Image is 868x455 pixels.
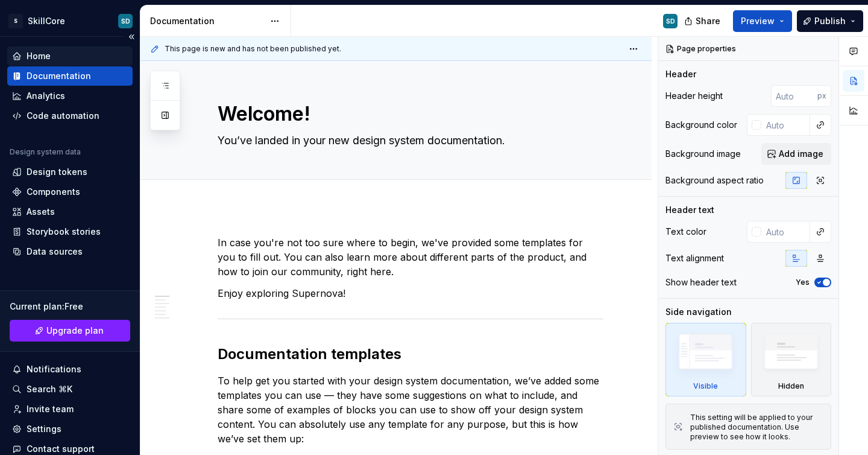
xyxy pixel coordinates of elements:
[10,147,81,157] div: Design system data
[665,174,764,186] div: Background aspect ratio
[7,106,133,126] a: Code automation
[46,325,104,337] span: Upgrade plan
[771,85,817,107] input: Auto
[27,246,83,258] div: Data sources
[215,100,601,129] textarea: Welcome!
[665,204,714,216] div: Header text
[693,381,718,391] div: Visible
[665,276,737,288] div: Show header text
[665,226,706,238] div: Text color
[779,148,823,160] span: Add image
[665,323,746,396] div: Visible
[7,242,133,261] a: Data sources
[741,15,775,27] span: Preview
[218,374,603,446] p: To help get you started with your design system documentation, we’ve added some templates you can...
[27,403,74,415] div: Invite team
[665,306,732,318] div: Side navigation
[797,10,863,32] button: Publish
[27,383,72,395] div: Search ⌘K
[751,323,832,396] div: Hidden
[218,235,603,279] p: In case you're not too sure where to begin, we've provided some templates for you to fill out. Yo...
[28,15,65,27] div: SkillCore
[27,206,55,218] div: Assets
[7,182,133,202] a: Components
[761,114,810,136] input: Auto
[7,360,133,379] button: Notifications
[7,399,133,419] a: Invite team
[761,143,831,165] button: Add image
[7,66,133,86] a: Documentation
[27,186,80,198] div: Components
[27,363,81,375] div: Notifications
[7,380,133,399] button: Search ⌘K
[27,90,65,102] div: Analytics
[7,419,133,439] a: Settings
[165,44,341,54] span: This page is new and has not been published yet.
[796,278,810,287] label: Yes
[7,86,133,106] a: Analytics
[2,8,137,34] button: SSkillCoreSD
[27,226,101,238] div: Storybook stories
[121,16,130,26] div: SD
[123,28,140,45] button: Collapse sidebar
[218,286,603,301] p: Enjoy exploring Supernova!
[733,10,792,32] button: Preview
[666,16,675,26] div: SD
[814,15,846,27] span: Publish
[678,10,728,32] button: Share
[27,50,51,62] div: Home
[27,166,87,178] div: Design tokens
[27,443,95,455] div: Contact support
[665,90,723,102] div: Header height
[218,345,603,364] h2: Documentation templates
[7,222,133,241] a: Storybook stories
[7,162,133,182] a: Design tokens
[665,148,741,160] div: Background image
[817,91,826,101] p: px
[665,119,737,131] div: Background color
[7,46,133,66] a: Home
[7,202,133,221] a: Assets
[690,413,823,442] div: This setting will be applied to your published documentation. Use preview to see how it looks.
[150,15,264,27] div: Documentation
[27,423,61,435] div: Settings
[665,252,724,264] div: Text alignment
[10,301,130,313] div: Current plan : Free
[27,70,91,82] div: Documentation
[27,110,99,122] div: Code automation
[696,15,720,27] span: Share
[665,68,696,80] div: Header
[778,381,804,391] div: Hidden
[761,221,810,243] input: Auto
[215,131,601,150] textarea: You’ve landed in your new design system documentation.
[8,14,23,28] div: S
[10,320,130,342] a: Upgrade plan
